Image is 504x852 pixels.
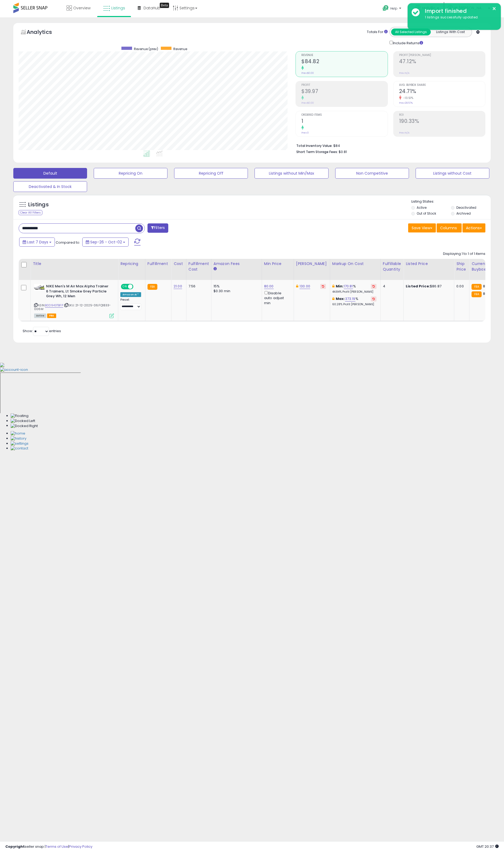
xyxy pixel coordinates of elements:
[264,290,290,306] div: Disable auto adjust min
[120,261,143,267] div: Repricing
[301,54,387,57] span: Revenue
[296,142,481,148] li: $84
[383,261,401,272] div: Fulfillable Quantity
[335,168,409,179] button: Non Competitive
[82,238,129,247] button: Sep-26 - Oct-02
[332,303,376,306] p: 60.28% Profit [PERSON_NAME]
[214,261,260,267] div: Amazon Fees
[399,131,409,134] small: Prev: N/A
[147,261,169,267] div: Fulfillment
[120,292,141,297] div: Amazon AI *
[301,131,309,134] small: Prev: 0
[19,210,42,215] div: Clear All Filters
[443,251,485,256] div: Displaying 1 to 1 of 1 items
[94,168,167,179] button: Repricing On
[300,284,310,289] a: 130.00
[483,291,492,296] span: 86.87
[11,424,38,429] img: Docked Right
[214,267,217,271] small: Amazon Fees.
[472,261,499,272] div: Current Buybox Price
[11,446,28,451] img: Contact
[332,290,376,294] p: 44.84% Profit [PERSON_NAME]
[34,303,111,311] span: | SKU: 21-12-2025-06.FQ1833-006M
[264,284,274,289] a: 80.00
[382,5,389,11] i: Get Help
[11,419,35,424] img: Docked Left
[133,284,141,289] span: OFF
[332,296,376,306] div: %
[120,298,141,310] div: Preset:
[27,28,62,37] h5: Analytics
[401,96,413,100] small: -13.51%
[421,15,497,20] div: 1 listings successfully updated.
[440,225,457,231] span: Columns
[390,6,398,11] span: Help
[174,284,182,289] a: 21.00
[472,284,481,290] small: FBA
[383,284,399,289] div: 4
[13,181,87,192] button: Deactivated & In Stock
[378,1,407,17] a: Help
[214,284,258,289] div: 15%
[399,71,409,75] small: Prev: N/A
[416,168,489,179] button: Listings without Cost
[34,314,46,318] span: All listings currently available for purchase on Amazon
[472,291,481,297] small: FBA
[301,71,314,75] small: Prev: $0.00
[406,284,450,289] div: $86.87
[456,205,476,210] label: Deactivated
[421,7,497,15] div: Import finished
[255,168,328,179] button: Listings without Min/Max
[391,29,431,35] button: All Selected Listings
[332,284,376,294] div: %
[34,284,114,318] div: ASIN:
[11,431,25,436] img: Home
[90,239,122,245] span: Sep-26 - Oct-02
[174,261,184,267] div: Cost
[492,5,496,12] button: ×
[214,289,258,294] div: $0.30 min
[332,261,378,267] div: Markup on Cost
[339,149,347,154] span: $0.81
[173,47,187,51] span: Revenue
[301,58,387,66] h2: $84.82
[13,168,87,179] button: Default
[399,101,413,105] small: Prev: 28.57%
[11,436,26,441] img: History
[144,5,160,11] span: DataHub
[406,261,452,267] div: Listed Price
[456,284,465,289] div: 0.00
[147,223,168,233] button: Filters
[411,199,491,204] p: Listing States:
[301,88,387,95] h2: $39.97
[483,284,493,289] span: 84.82
[296,150,338,154] b: Short Term Storage Fees:
[408,223,436,232] button: Save View
[301,118,387,125] h2: 1
[399,114,485,116] span: ROI
[23,328,61,333] span: Show: entries
[336,284,344,289] b: Min:
[56,240,80,245] span: Compared to:
[296,143,333,148] b: Total Inventory Value:
[19,238,55,247] button: Last 7 Days
[147,284,157,290] small: FBA
[189,284,207,289] div: 7.56
[399,58,485,66] h2: 47.12%
[34,284,45,291] img: 31mvmPl4B6L._SL40_.jpg
[456,261,467,272] div: Ship Price
[399,88,485,95] h2: 24.71%
[456,211,471,216] label: Archived
[437,223,462,232] button: Columns
[344,284,353,289] a: 170.81
[301,84,387,87] span: Profit
[367,30,388,35] div: Totals For
[11,413,28,419] img: Floating
[111,5,125,11] span: Listings
[386,40,429,46] div: Include Returns
[47,314,56,318] span: FBA
[73,5,91,11] span: Overview
[417,211,436,216] label: Out of Stock
[399,84,485,87] span: Avg. Buybox Share
[301,101,314,105] small: Prev: $0.00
